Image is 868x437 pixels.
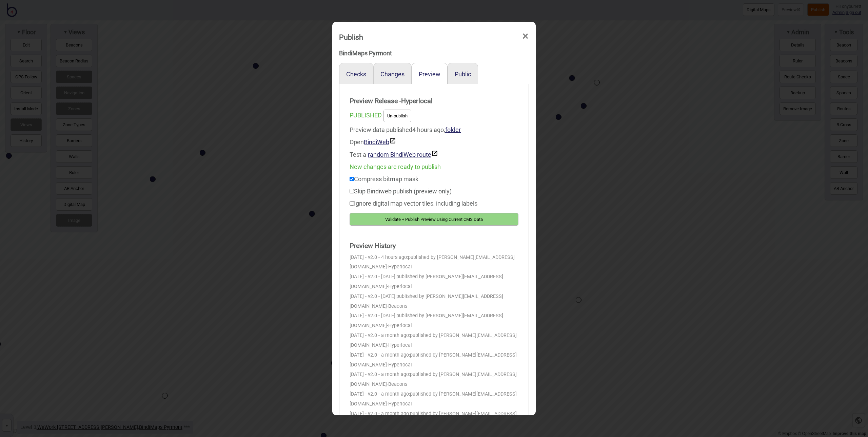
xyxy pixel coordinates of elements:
[350,124,518,161] div: Preview data published 4 hours ago
[350,239,518,253] strong: Preview History
[350,331,518,350] div: [DATE] - v2.0 - a month ago:
[389,137,396,144] img: preview
[350,253,518,272] div: [DATE] - v2.0 - 4 hours ago:
[350,293,503,309] span: published by [PERSON_NAME][EMAIL_ADDRESS][DOMAIN_NAME]
[350,409,518,429] div: [DATE] - v2.0 - a month ago:
[444,126,461,133] span: ,
[350,94,518,108] strong: Preview Release - Hyperlocal
[387,381,407,387] span: - Beacons
[419,71,440,78] button: Preview
[350,200,477,207] label: Ignore digital map vector tiles, including labels
[387,401,412,407] span: - Hyperlocal
[445,126,461,133] a: folder
[380,71,405,78] button: Changes
[387,323,412,328] span: - Hyperlocal
[368,150,438,158] button: random BindiWeb route
[387,264,412,270] span: - Hyperlocal
[350,175,418,183] label: Compress bitmap mask
[350,389,518,409] div: [DATE] - v2.0 - a month ago:
[455,71,471,78] button: Public
[522,25,529,47] span: ×
[350,350,518,370] div: [DATE] - v2.0 - a month ago:
[387,362,412,368] span: - Hyperlocal
[387,284,412,289] span: - Hyperlocal
[350,188,452,195] label: Skip Bindiweb publish (preview only)
[350,148,518,161] div: Test a
[350,161,518,173] div: New changes are ready to publish
[350,272,518,292] div: [DATE] - v2.0 - [DATE]:
[350,313,503,328] span: published by [PERSON_NAME][EMAIL_ADDRESS][DOMAIN_NAME]
[350,136,518,148] div: Open
[350,201,354,206] input: Ignore digital map vector tiles, including labels
[350,311,518,331] div: [DATE] - v2.0 - [DATE]:
[350,274,503,289] span: published by [PERSON_NAME][EMAIL_ADDRESS][DOMAIN_NAME]
[431,150,438,157] img: preview
[350,372,517,387] span: published by [PERSON_NAME][EMAIL_ADDRESS][DOMAIN_NAME]
[350,254,515,270] span: published by [PERSON_NAME][EMAIL_ADDRESS][DOMAIN_NAME]
[387,303,407,309] span: - Beacons
[339,30,363,44] div: Publish
[350,352,517,368] span: published by [PERSON_NAME][EMAIL_ADDRESS][DOMAIN_NAME]
[364,138,396,146] a: BindiWeb
[387,342,412,348] span: - Hyperlocal
[350,370,518,389] div: [DATE] - v2.0 - a month ago:
[350,292,518,311] div: [DATE] - v2.0 - [DATE]:
[350,177,354,181] input: Compress bitmap mask
[339,47,529,59] div: BindiMaps Pyrmont
[383,110,411,122] button: Un-publish
[350,112,382,119] span: PUBLISHED
[346,71,366,78] button: Checks
[350,189,354,193] input: Skip Bindiweb publish (preview only)
[350,391,517,407] span: published by [PERSON_NAME][EMAIL_ADDRESS][DOMAIN_NAME]
[350,332,517,348] span: published by [PERSON_NAME][EMAIL_ADDRESS][DOMAIN_NAME]
[350,411,517,426] span: published by [PERSON_NAME][EMAIL_ADDRESS][DOMAIN_NAME]
[350,213,518,226] button: Validate + Publish Preview Using Current CMS Data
